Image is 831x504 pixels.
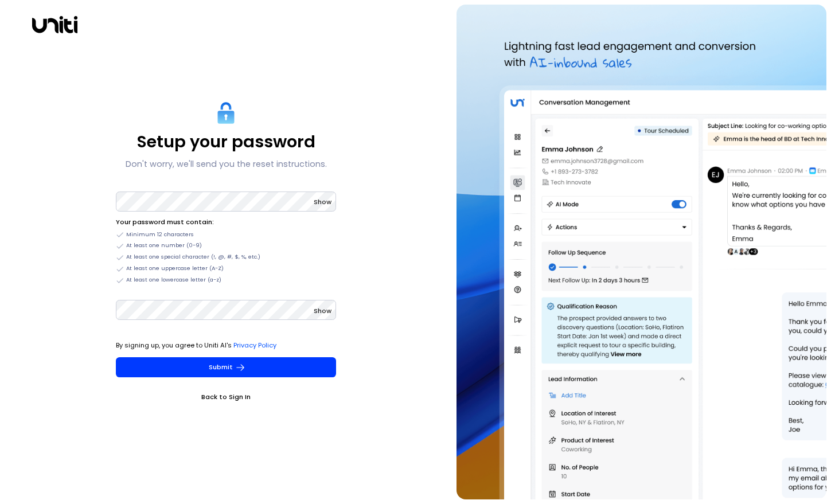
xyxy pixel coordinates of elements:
[126,276,221,284] span: At least one lowercase letter (a-z)
[126,253,260,261] span: At least one special character (!, @, #, $, %, etc.)
[314,305,331,317] button: Show
[116,357,336,377] button: Submit
[314,306,331,315] span: Show
[116,391,336,403] a: Back to Sign In
[137,132,315,152] p: Setup your password
[126,157,327,171] p: Don't worry, we'll send you the reset instructions.
[314,197,331,206] span: Show
[126,264,224,272] span: At least one uppercase letter (A-Z)
[233,341,276,350] a: Privacy Policy
[314,196,331,208] button: Show
[116,339,336,351] p: By signing up, you agree to Uniti AI's
[116,216,336,228] li: Your password must contain:
[126,230,194,239] span: Minimum 12 characters
[126,241,202,249] span: At least one number (0-9)
[457,5,826,499] img: auth-hero.png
